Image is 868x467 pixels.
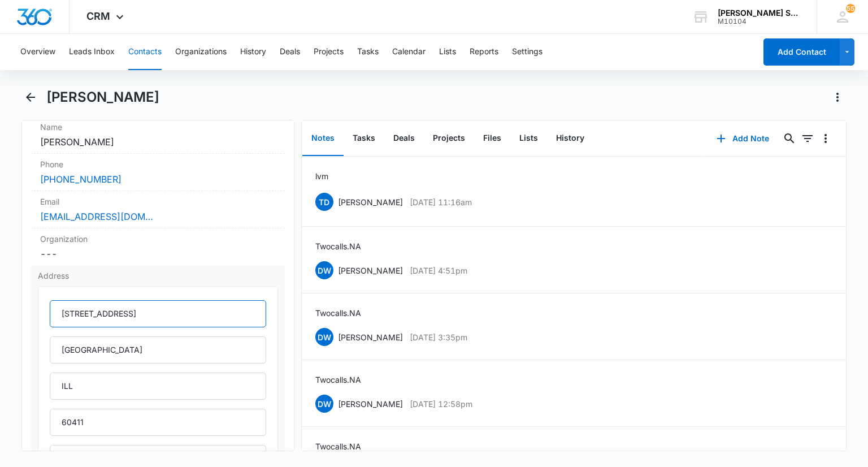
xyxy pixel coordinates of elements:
[338,196,403,208] p: [PERSON_NAME]
[50,300,266,327] input: Street
[21,88,39,106] button: Back
[410,331,467,343] p: [DATE] 3:35pm
[424,121,474,156] button: Projects
[410,196,472,208] p: [DATE] 11:16am
[512,34,542,70] button: Settings
[798,129,817,148] button: Filters
[846,4,855,13] span: 55
[38,270,277,282] label: Address
[40,158,275,170] label: Phone
[780,129,798,148] button: Search...
[357,34,379,70] button: Tasks
[763,38,840,66] button: Add Contact
[338,265,403,276] p: [PERSON_NAME]
[50,336,266,364] input: City
[338,398,403,410] p: [PERSON_NAME]
[40,172,121,186] a: [PHONE_NUMBER]
[384,121,424,156] button: Deals
[50,409,266,436] input: Zip
[392,34,426,70] button: Calendar
[20,34,55,70] button: Overview
[718,18,800,25] div: account id
[46,89,159,106] h1: [PERSON_NAME]
[439,34,456,70] button: Lists
[175,34,227,70] button: Organizations
[547,121,593,156] button: History
[510,121,547,156] button: Lists
[410,398,472,410] p: [DATE] 12:58pm
[40,196,275,207] label: Email
[280,34,300,70] button: Deals
[315,374,361,386] p: Two calls. NA
[314,34,344,70] button: Projects
[718,8,800,18] div: account name
[50,373,266,400] input: State
[31,228,284,265] div: Organization---
[315,261,333,279] span: DW
[338,331,403,343] p: [PERSON_NAME]
[344,121,384,156] button: Tasks
[86,10,110,22] span: CRM
[31,191,284,228] div: Email[EMAIL_ADDRESS][DOMAIN_NAME]
[315,440,361,452] p: Two calls. NA
[40,233,275,245] label: Organization
[470,34,498,70] button: Reports
[846,4,855,13] div: notifications count
[40,135,275,149] dd: [PERSON_NAME]
[315,307,361,319] p: Two calls. NA
[315,328,333,346] span: DW
[315,170,328,182] p: lvm
[31,154,284,191] div: Phone[PHONE_NUMBER]
[302,121,344,156] button: Notes
[69,34,115,70] button: Leads Inbox
[315,193,333,211] span: TD
[817,129,835,148] button: Overflow Menu
[40,210,153,223] a: [EMAIL_ADDRESS][DOMAIN_NAME]
[31,116,284,154] div: Name[PERSON_NAME]
[315,240,361,252] p: Two calls. NA
[474,121,510,156] button: Files
[828,88,847,106] button: Actions
[705,125,780,152] button: Add Note
[40,121,275,133] label: Name
[315,395,333,413] span: DW
[128,34,162,70] button: Contacts
[410,265,467,276] p: [DATE] 4:51pm
[40,247,275,261] dd: ---
[240,34,266,70] button: History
